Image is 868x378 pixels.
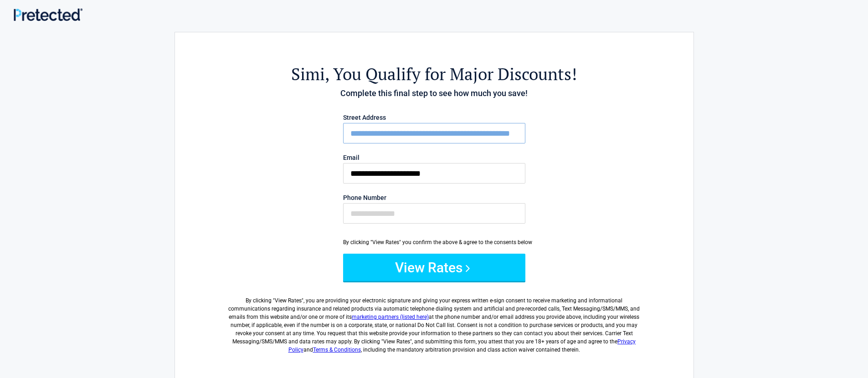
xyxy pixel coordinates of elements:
label: Phone Number [343,194,525,201]
span: View Rates [275,297,302,304]
h4: Complete this final step to see how much you save! [225,87,643,99]
a: Terms & Conditions [313,347,361,353]
img: Main Logo [14,8,82,20]
label: Email [343,154,525,161]
div: By clicking "View Rates" you confirm the above & agree to the consents below [343,238,525,246]
label: By clicking " ", you are providing your electronic signature and giving your express written e-si... [225,289,643,354]
a: marketing partners (listed here) [352,314,429,320]
h2: , You Qualify for Major Discounts! [225,63,643,85]
span: Simi [291,63,325,85]
label: Street Address [343,114,525,121]
button: View Rates [343,254,525,281]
